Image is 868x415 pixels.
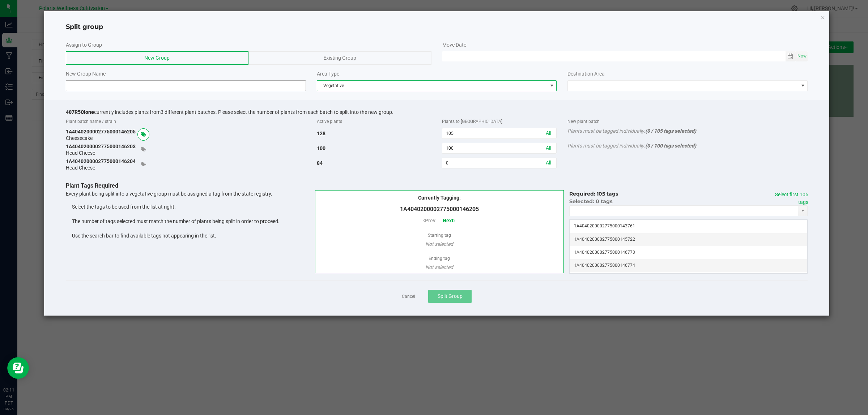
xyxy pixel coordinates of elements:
[429,255,450,262] label: Ending tag
[321,205,558,214] span: 1A4040200002775000146205
[569,191,618,197] span: Required: 105 tags
[66,181,813,190] p: Plant Tags Required
[311,143,437,154] div: 100
[428,232,451,239] label: Starting tag
[562,143,813,149] div: Plants must be tagged individually.
[546,160,551,166] a: All
[645,143,696,149] span: (0 / 100 tags selected)
[570,259,807,272] td: 1A4040200002775000146774
[66,150,306,156] div: Head Cheese
[66,165,306,171] div: Head Cheese
[317,81,548,91] span: Vegetative
[570,246,807,259] td: 1A4040200002775000146773
[546,145,551,151] a: All
[66,158,306,165] div: 1A4040200002775000146204
[321,195,558,214] span: Currently Tagging:
[562,115,813,128] div: New plant batch
[66,22,808,32] h4: Split group
[137,158,149,170] span: Select plant tags
[437,115,562,128] div: Plants to [GEOGRAPHIC_DATA]
[567,71,605,77] span: Destination Area
[60,115,311,128] div: Plant batch name / strain
[775,192,808,205] a: Select first 105 tags
[425,264,453,270] span: Not selected
[66,109,94,115] span: 407R5Clone
[569,198,613,205] span: Selected: 0 tags
[66,143,306,150] div: 1A4040200002775000146203
[402,294,415,300] a: Cancel
[311,158,437,168] div: 84
[144,55,170,61] span: New Group
[72,218,310,232] li: The number of tags selected must match the number of plants being split in order to proceed.
[570,220,807,233] td: 1A4040200002775000143761
[570,206,798,216] input: NO DATA FOUND
[66,191,310,247] span: Every plant being split into a vegetative group must be assigned a tag from the state registry.
[438,293,463,299] span: Split Group
[72,232,310,247] li: Use the search bar to find available tags not appearing in the list.
[66,71,106,77] span: New Group Name
[311,128,437,139] div: 128
[317,71,339,77] span: Area Type
[570,233,807,246] td: 1A4040200002775000145722
[645,128,696,134] span: (0 / 105 tags selected)
[796,51,808,61] span: select
[66,42,102,48] span: Assign to Group
[72,203,310,218] li: Select the tags to be used from the list at right.
[137,143,149,155] span: Select plant tags
[66,128,306,135] div: 1A4040200002775000146205
[546,130,551,136] a: All
[7,357,29,379] iframe: Resource center
[562,128,813,134] div: Plants must be tagged individually.
[66,135,306,141] div: Cheesecake
[311,115,437,128] div: Active plants
[442,42,466,48] span: Move Date
[66,109,161,115] span: currently includes plants from
[443,218,455,223] span: Next
[425,241,453,247] span: Not selected
[570,272,807,285] td: 1A4040200002775000146775
[323,55,356,61] span: Existing Group
[428,290,472,303] button: Split Group
[137,128,149,141] span: Select plant tags
[796,51,808,61] span: Set Current date
[786,51,796,61] span: Toggle calendar
[161,109,393,115] span: 3 different plant batches. Please select the number of plants from each batch to split into the n...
